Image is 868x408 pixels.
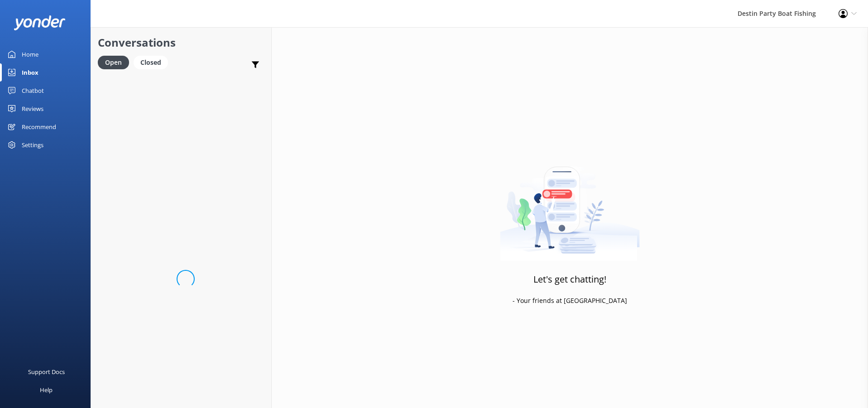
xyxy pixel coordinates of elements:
[40,381,53,399] div: Help
[22,118,56,136] div: Recommend
[22,63,38,82] div: Inbox
[22,100,43,118] div: Reviews
[22,45,38,63] div: Home
[98,56,129,69] div: Open
[500,148,640,261] img: artwork of a man stealing a conversation from at giant smartphone
[14,15,66,30] img: yonder-white-logo.png
[22,136,43,154] div: Settings
[28,363,65,381] div: Support Docs
[98,57,134,67] a: Open
[134,56,168,69] div: Closed
[134,57,173,67] a: Closed
[513,296,627,306] p: - Your friends at [GEOGRAPHIC_DATA]
[533,272,606,287] h3: Let's get chatting!
[98,34,264,51] h2: Conversations
[22,82,44,100] div: Chatbot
